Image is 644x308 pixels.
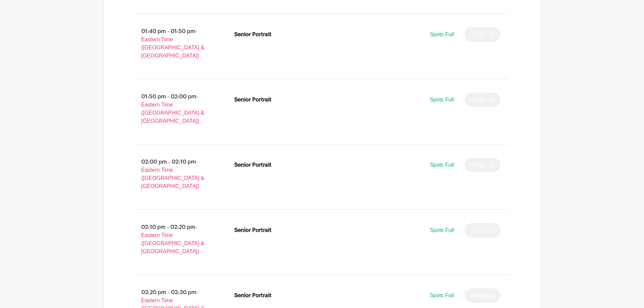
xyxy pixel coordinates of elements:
p: 02:10 pm - 02:20 pm [125,220,224,258]
div: Senior Portrait [234,30,271,39]
span: Spots Full [430,162,454,168]
p: 01:40 pm - 01:50 pm [125,25,224,63]
div: Senior Portrait [234,161,271,169]
span: Spots Full [430,227,454,233]
span: Spots Full [430,97,454,102]
span: - Eastern Time ([GEOGRAPHIC_DATA] & [GEOGRAPHIC_DATA]) [141,159,205,189]
span: - Eastern Time ([GEOGRAPHIC_DATA] & [GEOGRAPHIC_DATA]) [141,94,205,124]
span: - Eastern Time ([GEOGRAPHIC_DATA] & [GEOGRAPHIC_DATA]) [141,224,205,254]
p: 01:50 pm - 02:00 pm [125,90,224,128]
span: Spots Full [430,31,454,37]
div: Senior Portrait [234,226,271,234]
div: Senior Portrait [234,96,271,104]
p: 02:00 pm - 02:10 pm [125,155,224,193]
span: Spots Full [430,292,454,298]
span: - Eastern Time ([GEOGRAPHIC_DATA] & [GEOGRAPHIC_DATA]) [141,28,205,58]
div: Senior Portrait [234,291,271,300]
